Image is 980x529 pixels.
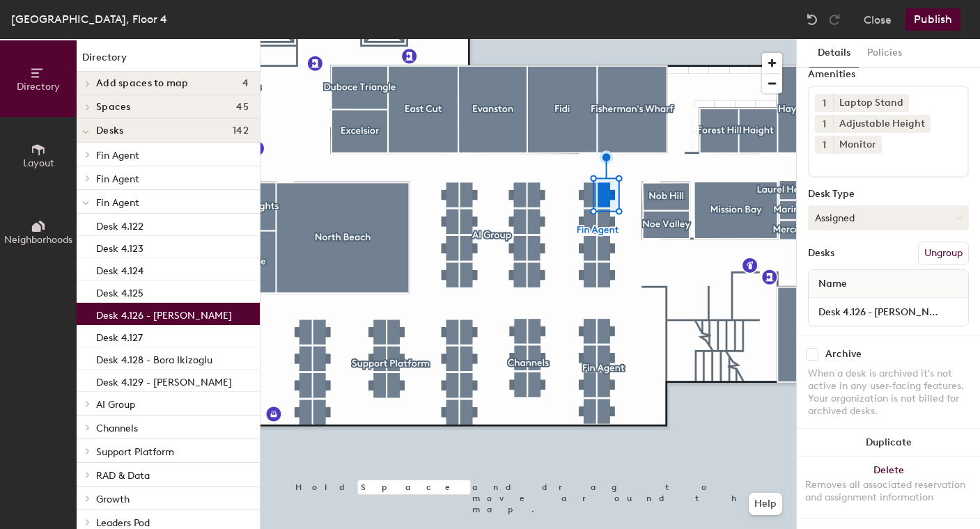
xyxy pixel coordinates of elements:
span: Fin Agent [96,197,139,209]
span: Growth [96,494,130,505]
span: 1 [823,96,826,111]
span: AI Group [96,399,135,411]
p: Desk 4.126 - [PERSON_NAME] [96,306,232,322]
div: Archive [825,349,862,360]
img: Redo [827,13,841,26]
span: Support Platform [96,446,174,458]
div: Desks [808,248,834,259]
div: Desk Type [808,189,969,200]
p: Desk 4.129 - [PERSON_NAME] [96,372,232,388]
span: Desks [96,125,123,136]
span: Directory [17,81,60,93]
button: 1 [815,115,833,133]
span: Channels [96,423,138,434]
button: Details [809,39,859,68]
span: Fin Agent [96,173,139,185]
span: Neighborhoods [4,234,72,246]
p: Desk 4.122 [96,216,143,232]
div: When a desk is archived it's not active in any user-facing features. Your organization is not bil... [808,368,969,418]
span: RAD & Data [96,470,150,482]
img: Undo [805,13,819,26]
div: Monitor [833,136,882,154]
button: 1 [815,136,833,154]
div: [GEOGRAPHIC_DATA], Floor 4 [11,10,167,28]
button: Duplicate [797,429,980,457]
button: Assigned [808,205,969,230]
span: 45 [236,102,249,113]
span: 1 [823,117,826,132]
span: Spaces [96,102,131,113]
button: Close [864,8,892,31]
p: Desk 4.128 - Bora Ikizoglu [96,350,212,366]
span: Layout [23,157,54,169]
div: Laptop Stand [833,94,909,112]
div: Removes all associated reservation and assignment information [805,479,972,504]
button: Policies [859,39,910,68]
span: 4 [242,78,249,89]
p: Desk 4.127 [96,328,143,344]
p: Desk 4.123 [96,239,143,255]
span: Name [811,271,854,297]
div: Adjustable Height [833,115,931,133]
span: Leaders Pod [96,517,150,529]
span: Add spaces to map [96,78,189,89]
span: Fin Agent [96,150,139,161]
span: 142 [233,125,249,136]
h1: Directory [77,50,260,72]
button: Publish [905,8,960,31]
button: 1 [815,94,833,112]
div: Amenities [808,69,969,80]
button: Help [749,493,782,515]
span: 1 [823,138,826,152]
input: Unnamed desk [811,302,965,322]
button: DeleteRemoves all associated reservation and assignment information [797,457,980,518]
p: Desk 4.124 [96,261,143,277]
button: Ungroup [918,242,969,265]
p: Desk 4.125 [96,283,143,299]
